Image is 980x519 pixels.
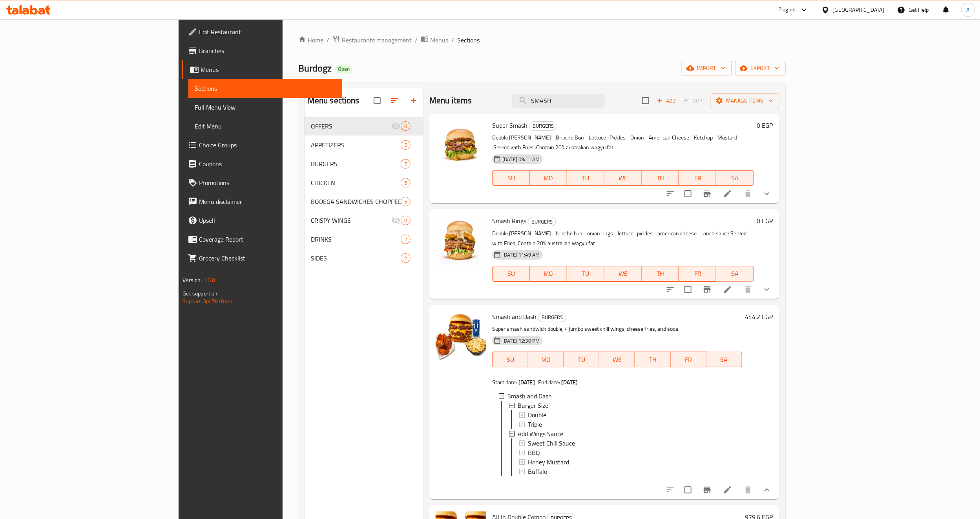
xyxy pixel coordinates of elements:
[635,352,671,367] button: TH
[757,184,776,203] button: show more
[512,94,605,108] input: search
[735,61,786,75] button: export
[305,136,423,154] div: APPETIZERS5
[711,94,779,108] button: Manage items
[533,172,564,184] span: MO
[430,35,448,45] span: Menus
[567,170,604,186] button: TU
[492,229,754,248] p: Double [PERSON_NAME] - brioche bun - onion rings - lettuce -pickles - american cheese - ranch sau...
[496,354,525,365] span: SU
[492,352,528,367] button: SU
[401,198,410,205] span: 5
[645,172,676,184] span: TH
[311,140,401,150] div: APPETIZERS
[342,35,412,45] span: Restaurants management
[530,266,567,282] button: MO
[311,178,401,187] div: CHICKEN
[436,215,486,266] img: Smash Rings
[719,268,750,279] span: SA
[182,192,342,211] a: Menu disclaimer
[528,217,556,226] span: BURGERS
[570,268,601,279] span: TU
[401,159,411,169] div: items
[182,173,342,192] a: Promotions
[311,216,391,225] span: CRISPY WINGS
[531,354,561,365] span: MO
[710,354,739,365] span: SA
[656,96,677,105] span: Add
[457,35,480,45] span: Sections
[311,235,401,244] div: DRINKS
[199,197,336,206] span: Menu disclaimer
[741,63,779,73] span: export
[538,313,566,322] span: BURGERS
[201,65,336,74] span: Menus
[661,280,680,299] button: sort-choices
[528,420,542,429] span: Triple
[421,35,448,45] a: Menus
[401,160,410,168] span: 7
[492,170,530,186] button: SU
[499,337,543,345] span: [DATE] 12:30 PM
[739,184,757,203] button: delete
[311,197,401,206] span: BODEGA SANDWICHES CHOPPED CHEESE
[723,485,732,495] a: Edit menu item
[182,230,342,249] a: Coverage Report
[645,268,676,279] span: TH
[518,401,548,410] span: Burger Size
[570,172,601,184] span: TU
[757,480,776,499] button: show more
[199,27,336,37] span: Edit Restaurant
[533,268,564,279] span: MO
[530,170,567,186] button: MO
[199,159,336,169] span: Coupons
[199,140,336,150] span: Choice Groups
[311,121,391,131] span: OFFERS
[369,92,385,109] span: Select all sections
[778,5,796,15] div: Plugins
[415,35,418,45] li: /
[529,121,557,130] span: BURGERS
[188,98,342,117] a: Full Menu View
[436,120,486,170] img: Super Smash
[698,480,717,499] button: Branch-specific-item
[203,275,215,285] span: 1.0.0
[682,172,713,184] span: FR
[717,96,773,106] span: Manage items
[401,255,410,262] span: 2
[567,266,604,282] button: TU
[199,46,336,55] span: Branches
[528,457,569,467] span: Honey Mustard
[528,448,540,457] span: BBQ
[195,103,336,112] span: Full Menu View
[199,253,336,263] span: Grocery Checklist
[967,6,970,14] span: A
[182,154,342,173] a: Coupons
[492,133,754,152] p: Double [PERSON_NAME] - Brioche Bun - Lettuce -Pickles - Onion - American Cheese - Ketchup - Musta...
[716,266,754,282] button: SA
[518,377,535,387] b: [DATE]
[298,35,786,45] nav: breadcrumb
[188,79,342,98] a: Sections
[680,281,696,298] span: Select to update
[385,91,404,110] span: Sort sections
[567,354,597,365] span: TU
[762,189,772,198] svg: Show Choices
[401,123,410,130] span: 0
[182,249,342,268] a: Grocery Checklist
[604,266,642,282] button: WE
[538,377,560,387] span: End date:
[739,480,757,499] button: delete
[492,215,526,227] span: Smash Rings
[561,377,578,387] b: [DATE]
[762,285,772,294] svg: Show Choices
[195,121,336,131] span: Edit Menu
[195,84,336,93] span: Sections
[492,266,530,282] button: SU
[661,184,680,203] button: sort-choices
[401,141,410,149] span: 5
[602,354,632,365] span: WE
[305,192,423,211] div: BODEGA SANDWICHES CHOPPED CHEESE5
